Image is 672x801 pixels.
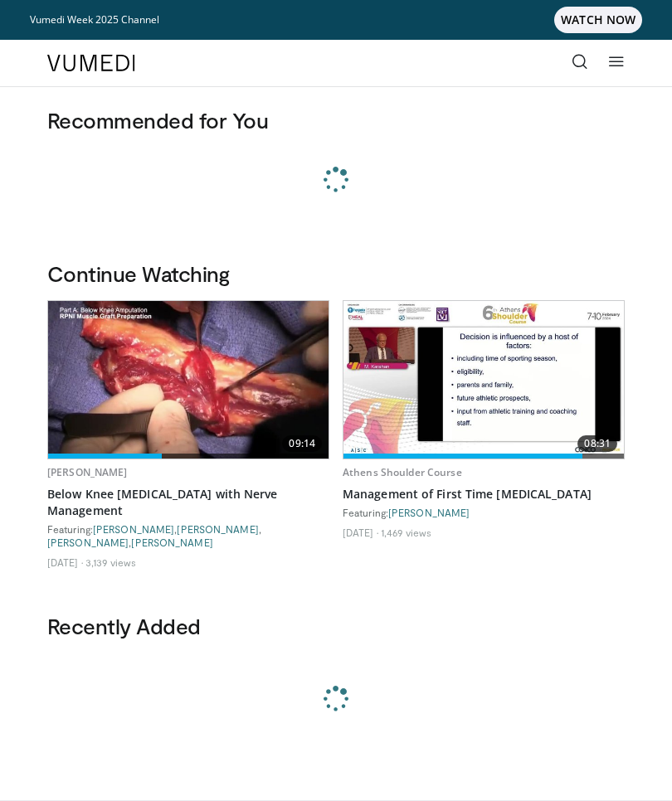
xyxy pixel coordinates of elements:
[47,260,625,287] h3: Continue Watching
[343,506,625,519] div: Featuring:
[131,536,212,548] a: [PERSON_NAME]
[343,301,624,459] img: 845f4cb5-e449-46c8-8484-9b55da5df9f7.620x360_q85_upscale.jpg
[388,507,470,518] a: [PERSON_NAME]
[282,435,322,452] span: 09:14
[47,465,128,479] a: [PERSON_NAME]
[381,526,431,539] li: 1,469 views
[343,486,625,502] a: Management of First Time [MEDICAL_DATA]
[554,7,642,33] span: WATCH NOW
[47,55,135,71] img: VuMedi Logo
[343,526,378,539] li: [DATE]
[48,301,329,459] a: 09:14
[577,435,617,452] span: 08:31
[343,465,462,479] a: Athens Shoulder Course
[30,7,642,33] a: Vumedi Week 2025 ChannelWATCH NOW
[93,523,174,535] a: [PERSON_NAME]
[177,523,258,535] a: [PERSON_NAME]
[47,536,129,548] a: [PERSON_NAME]
[47,522,329,549] div: Featuring: , , ,
[47,613,625,639] h3: Recently Added
[47,486,329,519] a: Below Knee [MEDICAL_DATA] with Nerve Management
[343,301,624,459] a: 08:31
[85,556,136,569] li: 3,139 views
[47,107,625,133] h3: Recommended for You
[48,301,329,459] img: 4075178f-0485-4c93-bf7a-dd164c9bddd9.620x360_q85_upscale.jpg
[47,556,83,569] li: [DATE]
